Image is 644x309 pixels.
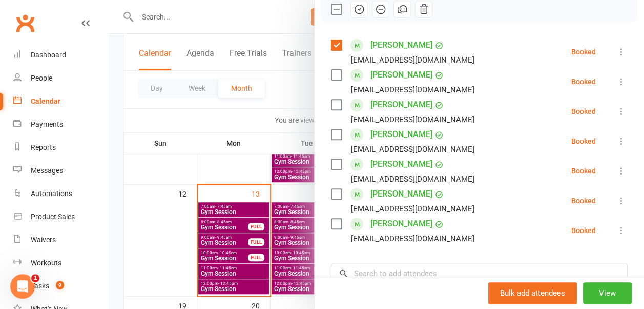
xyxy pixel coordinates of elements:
div: Workouts [31,259,61,267]
button: Bulk add attendees [488,282,577,304]
div: [EMAIL_ADDRESS][DOMAIN_NAME] [351,172,474,186]
a: [PERSON_NAME] [370,96,432,113]
div: [EMAIL_ADDRESS][DOMAIN_NAME] [351,143,474,156]
a: [PERSON_NAME] [370,37,432,53]
div: [EMAIL_ADDRESS][DOMAIN_NAME] [351,202,474,216]
div: Product Sales [31,213,75,221]
a: Payments [13,113,108,136]
input: Search to add attendees [331,263,628,284]
div: [EMAIL_ADDRESS][DOMAIN_NAME] [351,53,474,67]
iframe: Intercom live chat [10,274,35,299]
div: Booked [571,48,596,55]
a: Tasks 9 [13,275,108,298]
div: Messages [31,166,63,175]
div: [EMAIL_ADDRESS][DOMAIN_NAME] [351,113,474,126]
button: View [583,282,632,304]
a: [PERSON_NAME] [370,126,432,143]
div: Tasks [31,282,49,290]
a: People [13,67,108,90]
a: Calendar [13,90,108,113]
div: Booked [571,167,596,175]
div: Booked [571,197,596,204]
div: Automations [31,189,72,198]
a: Automations [13,182,108,205]
a: Waivers [13,228,108,252]
div: People [31,74,52,82]
div: Booked [571,138,596,145]
div: Payments [31,120,63,128]
a: [PERSON_NAME] [370,67,432,83]
div: Booked [571,78,596,85]
a: [PERSON_NAME] [370,216,432,232]
a: Reports [13,136,108,159]
div: [EMAIL_ADDRESS][DOMAIN_NAME] [351,232,474,245]
div: Reports [31,143,56,151]
a: Product Sales [13,205,108,228]
a: [PERSON_NAME] [370,156,432,172]
div: Booked [571,108,596,115]
a: Dashboard [13,44,108,67]
div: Calendar [31,97,60,105]
span: 1 [31,274,39,282]
a: [PERSON_NAME] [370,186,432,202]
a: Clubworx [12,10,38,36]
span: 9 [56,281,64,289]
a: Workouts [13,252,108,275]
div: [EMAIL_ADDRESS][DOMAIN_NAME] [351,83,474,96]
div: Dashboard [31,51,66,59]
a: Messages [13,159,108,182]
div: Booked [571,227,596,234]
div: Waivers [31,236,56,244]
